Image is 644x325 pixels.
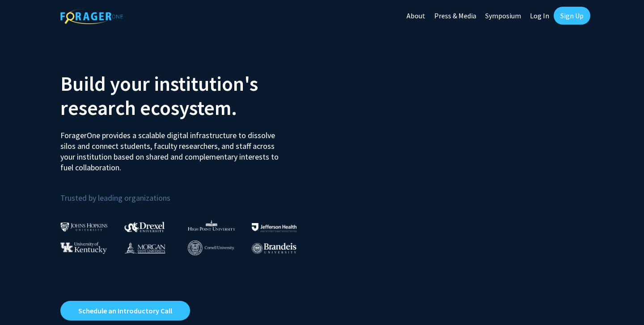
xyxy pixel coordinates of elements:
[252,243,297,254] img: Brandeis University
[60,72,315,120] h2: Build your institution's research ecosystem.
[188,220,235,231] img: High Point University
[252,223,297,232] img: Thomas Jefferson University
[554,7,590,25] a: Sign Up
[124,242,165,253] img: Morgan State University
[60,8,123,24] img: ForagerOne Logo
[60,180,315,205] p: Trusted by leading organizations
[124,222,165,232] img: Drexel University
[188,241,234,255] img: Cornell University
[60,123,285,173] p: ForagerOne provides a scalable digital infrastructure to dissolve silos and connect students, fac...
[60,222,108,232] img: Johns Hopkins University
[60,301,190,321] a: Opens in a new tab
[60,242,107,254] img: University of Kentucky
